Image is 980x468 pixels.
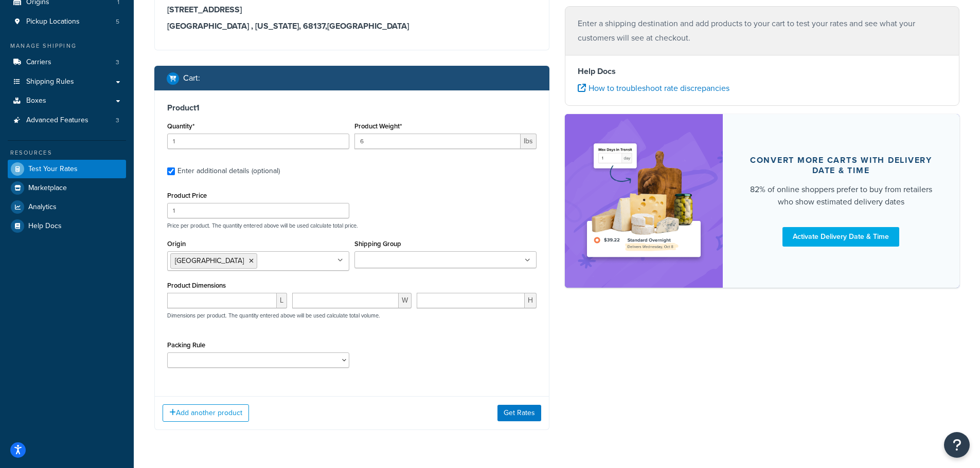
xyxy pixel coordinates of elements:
p: Enter a shipping destination and add products to your cart to test your rates and see what your c... [578,16,947,45]
a: Marketplace [8,179,126,197]
label: Quantity* [167,122,194,130]
span: Test Your Rates [28,165,78,174]
li: Advanced Features [8,111,126,130]
span: 3 [116,116,119,125]
div: Resources [8,148,126,157]
span: Analytics [28,203,57,212]
li: Pickup Locations [8,12,126,31]
label: Origin [167,240,186,248]
span: Pickup Locations [26,17,80,26]
h3: [GEOGRAPHIC_DATA] , [US_STATE], 68137 , [GEOGRAPHIC_DATA] [167,21,537,31]
button: Open Resource Center [944,432,970,458]
a: Shipping Rules [8,72,126,91]
h3: Product 1 [167,103,537,113]
label: Shipping Group [354,240,401,248]
a: How to troubleshoot rate discrepancies [578,82,729,94]
div: 82% of online shoppers prefer to buy from retailers who show estimated delivery dates [747,183,935,208]
span: H [525,293,537,308]
button: Get Rates [497,405,541,421]
a: Test Your Rates [8,160,126,178]
div: Manage Shipping [8,42,126,50]
input: 0.00 [354,134,521,149]
input: 0 [167,134,349,149]
h3: [STREET_ADDRESS] [167,5,537,15]
label: Product Dimensions [167,282,226,289]
label: Product Weight* [354,122,402,130]
span: Shipping Rules [26,78,74,86]
button: Add another product [163,404,249,422]
label: Packing Rule [167,341,205,349]
h4: Help Docs [578,65,947,78]
span: lbs [521,134,537,149]
span: 5 [116,17,119,26]
span: [GEOGRAPHIC_DATA] [175,255,244,266]
span: Carriers [26,58,51,67]
span: 3 [116,58,119,67]
span: W [399,293,412,308]
span: Marketplace [28,184,67,193]
li: Carriers [8,53,126,72]
span: L [277,293,287,308]
div: Enter additional details (optional) [177,164,280,178]
h2: Cart : [183,73,200,83]
img: feature-image-ddt-36eae7f7280da8017bfb280eaccd9c446f90b1fe08728e4019434db127062ab4.png [580,129,707,272]
label: Product Price [167,192,207,199]
a: Activate Delivery Date & Time [782,227,899,247]
input: Enter additional details (optional) [167,167,175,175]
p: Price per product. The quantity entered above will be used calculate total price. [165,222,539,229]
a: Help Docs [8,217,126,235]
a: Boxes [8,91,126,110]
a: Pickup Locations5 [8,12,126,31]
div: Convert more carts with delivery date & time [747,155,935,176]
a: Carriers3 [8,53,126,72]
span: Boxes [26,97,46,105]
a: Analytics [8,198,126,216]
span: Help Docs [28,222,62,231]
a: Advanced Features3 [8,111,126,130]
p: Dimensions per product. The quantity entered above will be used calculate total volume. [165,312,380,319]
span: Advanced Features [26,116,88,125]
